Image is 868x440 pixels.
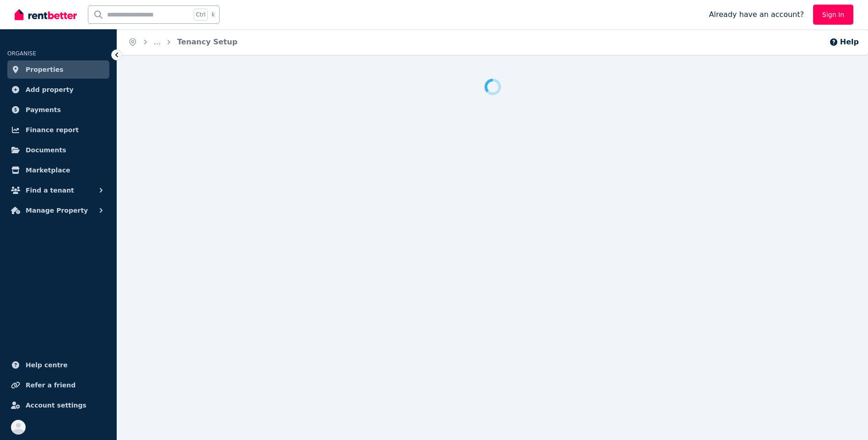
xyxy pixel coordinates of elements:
span: k [211,11,215,18]
span: Ctrl [194,9,208,21]
span: Marketplace [26,165,70,176]
button: Find a tenant [7,181,109,199]
span: Help centre [26,360,68,370]
a: Payments [7,101,109,119]
button: Help [829,37,859,48]
span: Find a tenant [26,185,74,196]
span: Tenancy Setup [177,37,237,48]
img: RentBetter [15,8,77,21]
span: Account settings [26,400,86,411]
a: Account settings [7,396,109,414]
span: Properties [26,64,64,75]
span: Already have an account? [709,9,804,20]
a: ... [154,38,161,46]
a: Refer a friend [7,376,109,394]
span: Documents [26,145,66,156]
nav: Breadcrumb [117,29,248,55]
a: Finance report [7,121,109,139]
span: ORGANISE [7,50,36,57]
a: Add property [7,80,109,99]
a: Help centre [7,356,109,374]
a: Sign In [813,5,853,25]
a: Properties [7,60,109,79]
a: Documents [7,141,109,159]
span: Refer a friend [26,380,75,391]
span: Add property [26,84,74,95]
span: Finance report [26,124,79,135]
button: Manage Property [7,201,109,220]
a: Marketplace [7,161,109,179]
span: Payments [26,104,61,115]
span: Manage Property [26,205,88,216]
